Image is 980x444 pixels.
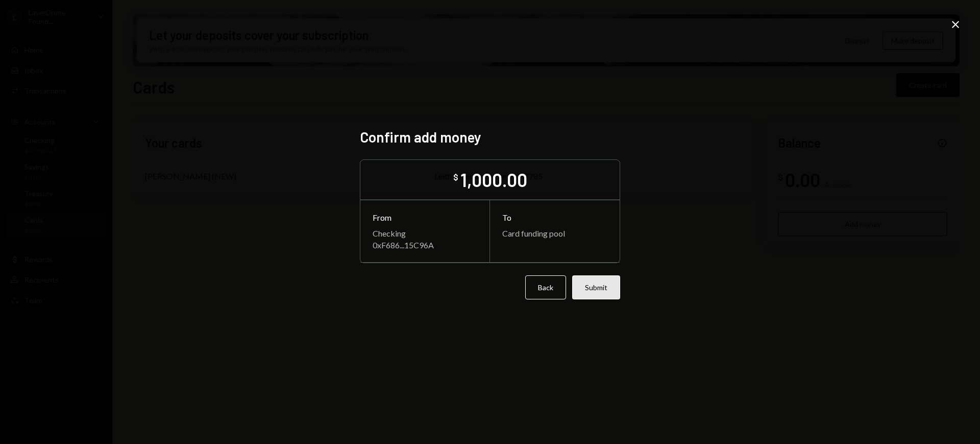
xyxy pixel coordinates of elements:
[460,168,527,191] div: 1,000.00
[502,228,607,238] div: Card funding pool
[373,228,477,238] div: Checking
[373,240,477,250] div: 0xF686...15C96A
[373,213,477,222] div: From
[525,275,566,299] button: Back
[360,127,620,147] h2: Confirm add money
[502,213,607,222] div: To
[572,275,620,299] button: Submit
[453,172,458,182] div: $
